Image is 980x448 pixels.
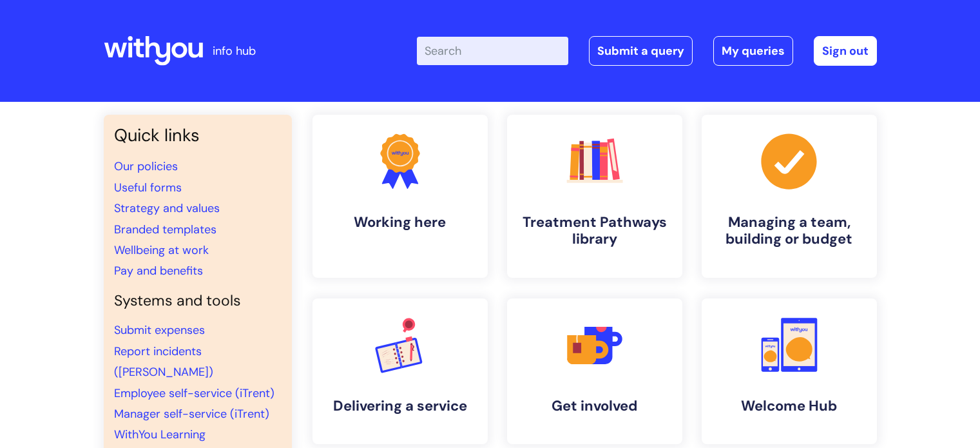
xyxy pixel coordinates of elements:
a: Submit expenses [114,322,205,338]
a: Get involved [507,298,682,444]
a: Delivering a service [312,298,488,444]
a: Sign out [814,36,877,66]
a: Managing a team, building or budget [702,115,877,278]
a: Pay and benefits [114,263,203,278]
a: Manager self-service (iTrent) [114,406,269,422]
a: Working here [312,115,488,278]
a: Wellbeing at work [114,242,209,258]
p: info hub [213,41,256,61]
h4: Working here [323,214,477,231]
h4: Treatment Pathways library [517,214,672,248]
a: WithYou Learning [114,427,206,442]
h4: Get involved [517,398,672,414]
a: Strategy and values [114,200,220,216]
h4: Welcome Hub [712,398,867,414]
h4: Managing a team, building or budget [712,214,867,248]
h4: Delivering a service [323,398,477,414]
h4: Systems and tools [114,292,282,310]
a: Report incidents ([PERSON_NAME]) [114,344,213,380]
a: Welcome Hub [702,298,877,444]
a: Submit a query [589,36,693,66]
div: | - [417,36,877,66]
a: Our policies [114,159,178,174]
a: Useful forms [114,180,182,195]
a: Branded templates [114,222,216,237]
a: Employee self-service (iTrent) [114,385,274,401]
input: Search [417,37,568,65]
a: My queries [713,36,793,66]
h3: Quick links [114,125,282,146]
a: Treatment Pathways library [507,115,682,278]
